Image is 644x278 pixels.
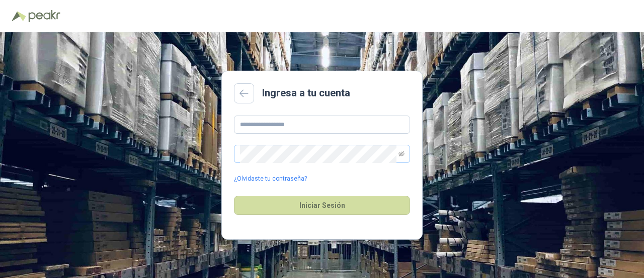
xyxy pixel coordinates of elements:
img: Peakr [28,10,60,22]
button: Iniciar Sesión [234,196,410,215]
h2: Ingresa a tu cuenta [262,85,350,101]
a: ¿Olvidaste tu contraseña? [234,174,307,184]
span: eye-invisible [398,151,405,157]
img: Logo [12,11,26,21]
